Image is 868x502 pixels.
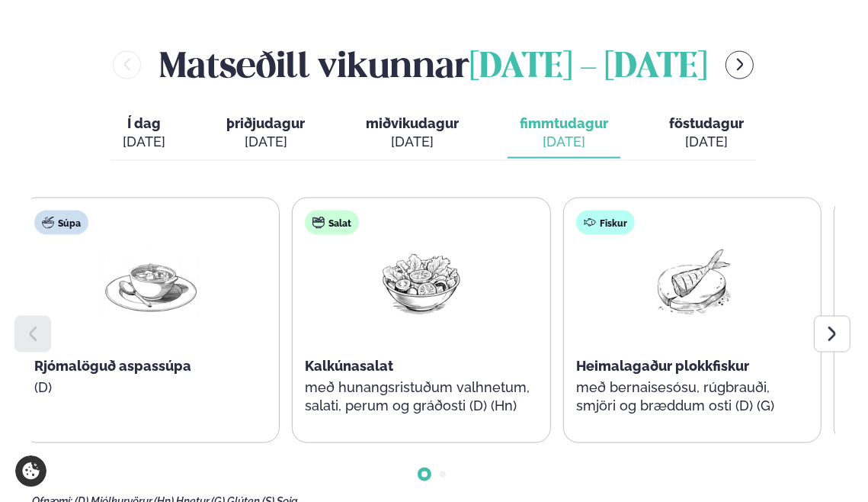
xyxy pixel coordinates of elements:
span: fimmtudagur [520,115,608,131]
div: [DATE] [669,133,744,151]
div: [DATE] [226,133,305,151]
span: þriðjudagur [226,115,305,131]
a: Cookie settings [15,455,46,487]
div: Fiskur [576,211,635,235]
span: [DATE] - [DATE] [469,51,707,85]
span: Go to slide 1 [421,471,428,478]
div: [DATE] [366,133,459,151]
span: Go to slide 2 [440,471,446,478]
img: Fish.png [643,247,741,317]
div: Salat [305,211,359,235]
img: Soup.png [102,247,200,318]
span: föstudagur [669,115,744,131]
p: (D) [34,378,267,397]
span: Rjómalöguð aspassúpa [34,358,191,374]
h2: Matseðill vikunnar [159,40,707,89]
img: soup.svg [42,217,54,229]
div: Súpa [34,211,88,235]
img: Salad.png [373,247,470,317]
div: [DATE] [520,133,608,151]
span: miðvikudagur [366,115,459,131]
span: Kalkúnasalat [305,358,393,374]
span: Í dag [123,114,165,133]
p: með hunangsristuðum valhnetum, salati, perum og gráðosti (D) (Hn) [305,378,537,415]
p: með bernaisesósu, rúgbrauði, smjöri og bræddum osti (D) (G) [576,378,809,415]
button: föstudagur [DATE] [657,108,756,159]
button: fimmtudagur [DATE] [508,108,620,159]
div: [DATE] [123,133,165,151]
button: þriðjudagur [DATE] [214,108,317,159]
button: menu-btn-right [725,51,754,79]
button: Í dag [DATE] [111,108,178,159]
img: salad.svg [312,217,325,229]
span: Heimalagaður plokkfiskur [576,358,749,374]
button: menu-btn-left [113,51,141,79]
img: fish.svg [584,217,596,229]
button: miðvikudagur [DATE] [354,108,471,159]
